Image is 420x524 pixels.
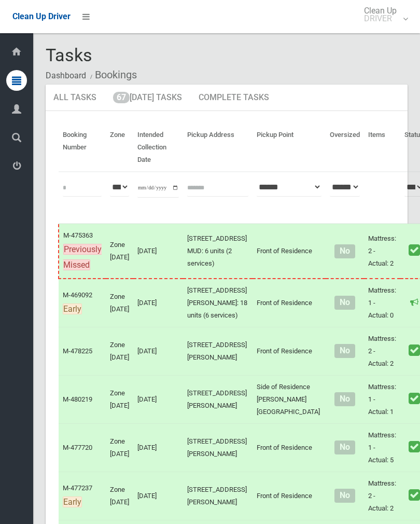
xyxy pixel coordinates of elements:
span: No [334,489,355,503]
span: Clean Up Driver [12,11,71,21]
td: Front of Residence [253,327,326,375]
td: Front of Residence [253,472,326,520]
td: M-480219 [59,375,106,423]
td: Side of Residence [PERSON_NAME][GEOGRAPHIC_DATA] [253,375,326,423]
td: [DATE] [133,375,183,423]
td: Mattress: 1 - Actual: 5 [364,423,400,472]
td: Zone [DATE] [106,279,133,327]
a: Complete Tasks [191,85,277,112]
span: Tasks [46,45,92,65]
h4: Normal sized [330,443,360,452]
td: Front of Residence [253,423,326,472]
h4: Normal sized [330,491,360,500]
td: [DATE] [133,327,183,375]
td: Zone [DATE] [106,423,133,472]
span: No [334,344,355,358]
td: Zone [DATE] [106,224,133,278]
a: Dashboard [46,71,86,80]
li: Bookings [88,65,137,85]
td: [DATE] [133,472,183,520]
th: Intended Collection Date [133,123,183,172]
td: Mattress: 2 - Actual: 2 [364,327,400,375]
span: 67 [113,92,130,103]
td: Front of Residence [253,279,326,327]
i: Booking marked as collected. [409,392,420,405]
a: All Tasks [46,85,104,112]
td: [STREET_ADDRESS] MUD: 6 units (2 services) [183,224,253,278]
td: M-477720 [59,423,106,472]
td: [DATE] [133,224,183,278]
td: [STREET_ADDRESS][PERSON_NAME] [183,423,253,472]
small: DRIVER [364,15,397,22]
span: Early [63,304,82,314]
td: Mattress: 1 - Actual: 0 [364,279,400,327]
td: [STREET_ADDRESS][PERSON_NAME] [183,327,253,375]
td: Front of Residence [253,224,326,278]
td: [STREET_ADDRESS][PERSON_NAME]: 18 units (6 services) [183,279,253,327]
span: No [334,244,355,258]
h4: Normal sized [330,395,360,404]
td: Mattress: 1 - Actual: 1 [364,375,400,423]
h4: Normal sized [330,298,360,307]
th: Items [364,123,400,172]
td: Mattress: 2 - Actual: 2 [364,472,400,520]
span: Clean Up [359,7,407,22]
td: Zone [DATE] [106,327,133,375]
td: M-475363 [59,224,106,278]
a: Clean Up Driver [12,9,71,24]
th: Zone [106,123,133,172]
span: No [334,296,355,310]
td: M-477237 [59,472,106,520]
h4: Normal sized [330,347,360,355]
i: Booking marked as collected. [409,343,420,357]
span: Previously Missed [63,244,102,270]
td: [STREET_ADDRESS][PERSON_NAME] [183,472,253,520]
a: 67[DATE] Tasks [105,85,190,112]
i: Booking marked as collected. [409,243,420,257]
i: Booking marked as collected. [409,488,420,502]
td: Zone [DATE] [106,472,133,520]
th: Oversized [326,123,364,172]
th: Pickup Point [253,123,326,172]
td: Mattress: 2 - Actual: 2 [364,224,400,278]
td: M-469092 [59,279,106,327]
span: No [334,440,355,454]
td: M-478225 [59,327,106,375]
span: No [334,392,355,406]
td: Zone [DATE] [106,375,133,423]
td: [DATE] [133,423,183,472]
td: [DATE] [133,279,183,327]
span: Early [63,497,82,507]
td: [STREET_ADDRESS][PERSON_NAME] [183,375,253,423]
h4: Normal sized [330,247,360,256]
th: Pickup Address [183,123,253,172]
i: Booking marked as collected. [409,440,420,453]
th: Booking Number [59,123,106,172]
